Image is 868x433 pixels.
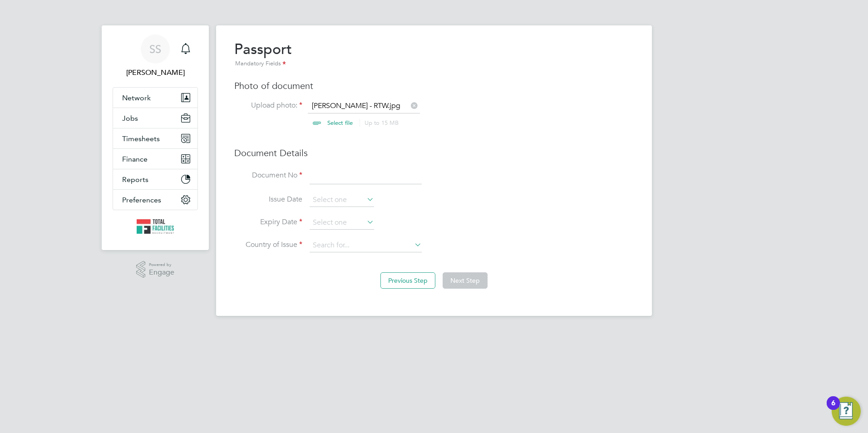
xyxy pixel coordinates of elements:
[102,25,209,250] nav: Main navigation
[122,196,161,204] span: Preferences
[122,175,148,184] span: Reports
[113,169,197,189] button: Reports
[149,43,161,55] span: SS
[234,80,634,92] h3: Photo of document
[136,261,175,278] a: Powered byEngage
[234,147,634,159] h3: Document Details
[113,34,198,78] a: SS[PERSON_NAME]
[234,195,302,204] label: Issue Date
[234,40,292,69] h2: Passport
[234,101,302,110] label: Upload photo:
[113,88,197,108] button: Network
[234,217,302,227] label: Expiry Date
[113,128,197,148] button: Timesheets
[380,272,435,289] button: Previous Step
[443,272,488,289] button: Next Step
[234,171,302,180] label: Document No
[831,403,835,415] div: 6
[113,190,197,210] button: Preferences
[122,114,138,123] span: Jobs
[113,149,197,169] button: Finance
[122,134,160,143] span: Timesheets
[113,67,198,78] span: Sam Skinner
[234,59,292,69] div: Mandatory Fields
[149,261,174,269] span: Powered by
[310,216,374,230] input: Select one
[122,155,148,163] span: Finance
[310,239,422,252] input: Search for...
[234,240,302,250] label: Country of Issue
[149,269,174,276] span: Engage
[832,397,861,426] button: Open Resource Center, 6 new notifications
[113,108,197,128] button: Jobs
[310,193,374,207] input: Select one
[137,219,174,234] img: tfrecruitment-logo-retina.png
[122,93,151,102] span: Network
[113,219,198,234] a: Go to home page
